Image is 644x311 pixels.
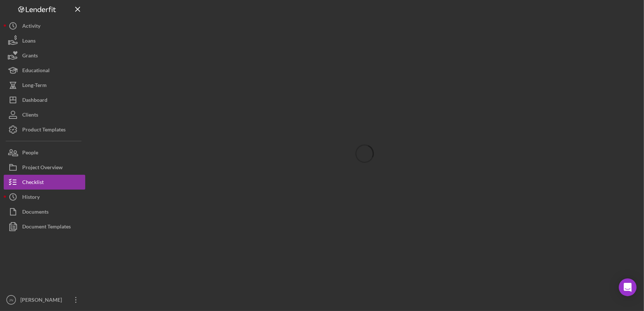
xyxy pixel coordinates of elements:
button: Loans [4,33,85,48]
div: Educational [22,63,50,80]
button: Product Templates [4,122,85,137]
div: Loans [22,33,36,50]
button: Long-Term [4,78,85,93]
button: Activity [4,19,85,33]
div: People [22,145,38,162]
div: [PERSON_NAME] [19,292,67,309]
div: Project Overview [22,160,63,177]
button: JN[PERSON_NAME] [4,292,85,307]
div: Long-Term [22,78,47,94]
div: Dashboard [22,93,47,109]
div: Checklist [22,175,44,191]
button: People [4,145,85,160]
button: Clients [4,107,85,122]
div: Activity [22,19,40,35]
button: Checklist [4,175,85,190]
button: History [4,190,85,204]
div: Product Templates [22,122,66,139]
button: Grants [4,48,85,63]
button: Educational [4,63,85,78]
text: JN [9,298,13,302]
div: Documents [22,204,49,221]
div: Clients [22,107,38,124]
button: Project Overview [4,160,85,175]
button: Documents [4,204,85,219]
div: History [22,190,40,206]
div: Document Templates [22,219,71,236]
div: Grants [22,48,38,65]
button: Document Templates [4,219,85,234]
div: Open Intercom Messenger [619,278,637,296]
button: Dashboard [4,93,85,107]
